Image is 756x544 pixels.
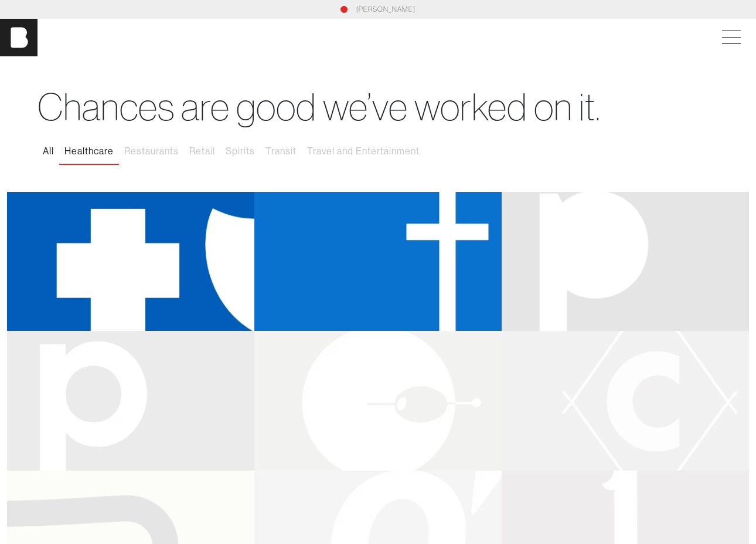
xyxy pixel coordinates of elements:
[119,139,184,164] button: Restaurants
[302,139,425,164] button: Travel and Entertainment
[184,139,220,164] button: Retail
[38,85,718,130] h1: Chances are good we’ve worked on it.
[38,139,59,164] button: All
[220,139,260,164] button: Spirits
[59,139,119,164] button: Healthcare
[356,4,416,15] a: [PERSON_NAME]
[260,139,302,164] button: Transit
